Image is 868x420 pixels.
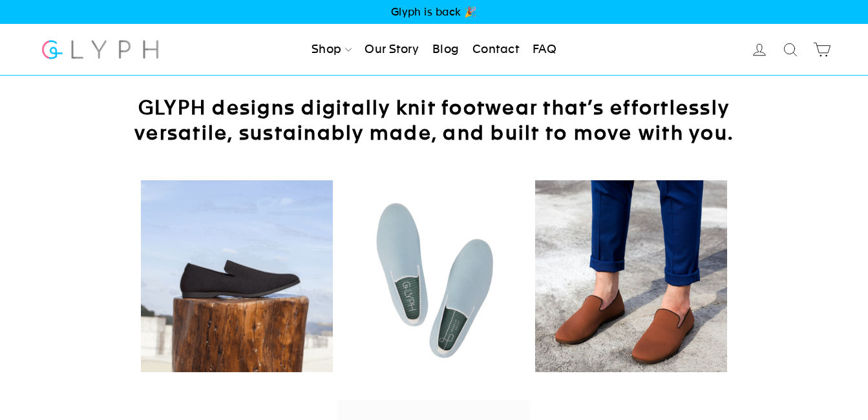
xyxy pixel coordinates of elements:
[40,32,161,67] img: Glyph
[467,36,524,64] a: Contact
[359,36,424,64] a: Our Story
[527,36,562,64] a: FAQ
[306,36,357,64] a: Shop
[111,95,757,145] h2: GLYPH designs digitally knit footwear that’s effortlessly versatile, sustainably made, and built ...
[306,36,562,64] ul: Primary
[427,36,465,64] a: Blog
